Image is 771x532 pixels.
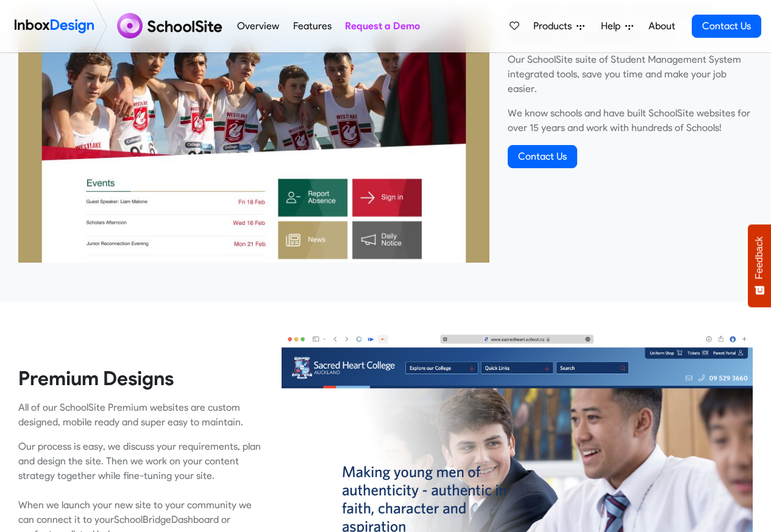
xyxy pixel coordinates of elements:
[18,400,263,430] p: All of our SchoolSite Premium websites are custom designed, mobile ready and super easy to maintain.
[234,14,283,38] a: Overview
[18,366,263,391] heading: Premium Designs
[596,14,638,38] a: Help
[508,145,577,168] a: Contact Us
[692,15,761,38] a: Contact Us
[533,19,577,34] span: Products
[508,52,753,96] p: Our SchoolSite suite of Student Management System integrated tools, save you time and make your j...
[601,19,625,34] span: Help
[754,236,765,279] span: Feedback
[508,106,753,135] p: We know schools and have built SchoolSite websites for over 15 years and work with hundreds of Sc...
[748,224,771,307] button: Feedback - Show survey
[290,14,335,38] a: Features
[112,12,230,41] img: schoolsite logo
[341,14,423,38] a: Request a Demo
[528,14,589,38] a: Products
[645,14,678,38] a: About
[114,514,171,525] a: SchoolBridge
